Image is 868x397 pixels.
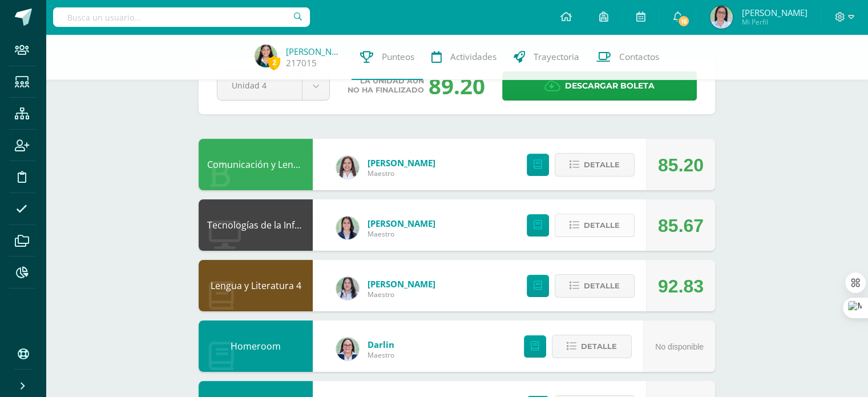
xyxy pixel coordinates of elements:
[552,335,632,358] button: Detalle
[741,7,807,18] span: [PERSON_NAME]
[368,350,394,360] span: Maestro
[584,154,620,175] span: Detalle
[232,72,288,99] span: Unidad 4
[336,156,359,179] img: acecb51a315cac2de2e3deefdb732c9f.png
[336,338,359,360] img: 571966f00f586896050bf2f129d9ef0a.png
[348,77,424,95] span: La unidad aún no ha finalizado
[741,17,807,27] span: Mi Perfil
[584,275,620,296] span: Detalle
[710,6,733,29] img: 65f5ad2135174e629501159bff54d22a.png
[429,71,485,101] div: 89.20
[368,169,435,178] span: Maestro
[382,51,414,63] span: Punteos
[199,320,313,372] div: Homeroom
[368,157,435,169] a: [PERSON_NAME]
[555,153,635,177] button: Detalle
[588,34,668,80] a: Contactos
[555,274,635,298] button: Detalle
[199,139,313,190] div: Comunicación y Lenguaje L3 Inglés 4
[565,72,655,100] span: Descargar boleta
[655,342,704,351] span: No disponible
[211,279,301,292] a: Lengua y Literatura 4
[423,34,505,80] a: Actividades
[368,339,394,350] a: Darlin
[658,260,704,312] div: 92.83
[368,290,435,299] span: Maestro
[255,45,277,67] img: 850e85adf1f9d6f0507dff7766d5b93b.png
[286,46,343,57] a: [PERSON_NAME]
[450,51,496,63] span: Actividades
[199,199,313,251] div: Tecnologías de la Información y la Comunicación 4
[336,216,359,239] img: 7489ccb779e23ff9f2c3e89c21f82ed0.png
[555,214,635,237] button: Detalle
[336,277,359,300] img: df6a3bad71d85cf97c4a6d1acf904499.png
[502,71,697,101] a: Descargar boleta
[581,336,617,357] span: Detalle
[658,200,704,251] div: 85.67
[286,57,317,69] a: 217015
[199,260,313,311] div: Lengua y Literatura 4
[534,51,579,63] span: Trayectoria
[231,340,281,352] a: Homeroom
[53,7,310,27] input: Busca un usuario...
[368,278,435,290] a: [PERSON_NAME]
[207,158,364,171] a: Comunicación y Lenguaje L3 Inglés 4
[505,34,588,80] a: Trayectoria
[268,55,280,70] span: 2
[217,72,329,100] a: Unidad 4
[677,15,690,27] span: 15
[619,51,659,63] span: Contactos
[584,215,620,236] span: Detalle
[368,218,435,229] a: [PERSON_NAME]
[658,139,704,191] div: 85.20
[207,219,424,231] a: Tecnologías de la Información y la Comunicación 4
[352,34,423,80] a: Punteos
[368,229,435,239] span: Maestro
